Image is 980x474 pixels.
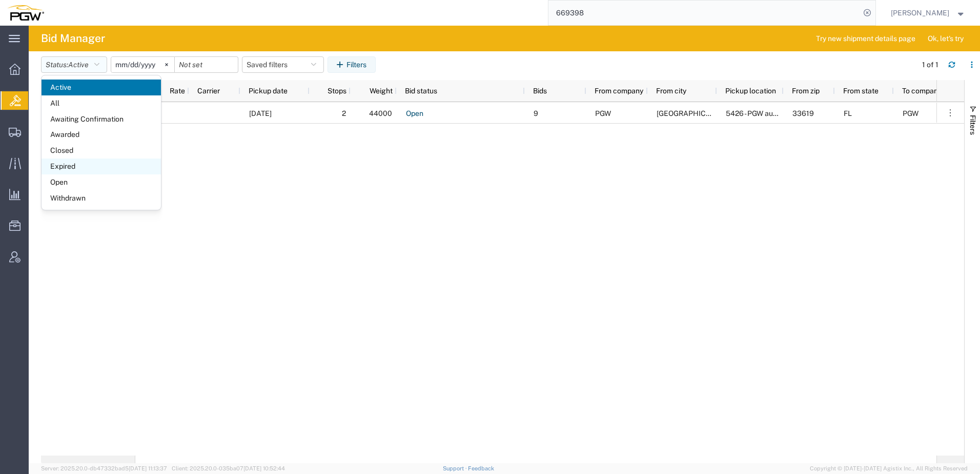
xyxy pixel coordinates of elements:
[242,56,324,73] button: Saved filters
[443,465,468,471] a: Support
[328,56,376,73] button: Filters
[405,106,424,122] a: Open
[342,109,346,117] span: 2
[111,57,174,72] input: Not set
[656,87,686,95] span: From city
[249,109,272,117] span: 10/07/2025
[41,465,167,471] span: Server: 2025.20.0-db47332bad5
[903,109,918,117] span: PGW
[172,465,285,471] span: Client: 2025.20.0-035ba07
[197,87,220,95] span: Carrier
[902,87,942,95] span: To company
[243,465,285,471] span: [DATE] 10:52:44
[922,60,940,70] div: 1 of 1
[890,7,966,19] button: [PERSON_NAME]
[7,5,44,21] img: logo
[726,109,874,117] span: 5426 - PGW autoglass - Tampa
[919,30,972,47] button: Ok, let's try
[405,87,437,95] span: Bid status
[843,87,879,95] span: From state
[844,109,852,117] span: FL
[42,111,161,127] span: Awaiting Confirmation
[548,1,860,25] input: Search for shipment number, reference number
[595,109,611,117] span: PGW
[129,465,167,471] span: [DATE] 11:13:37
[468,465,494,471] a: Feedback
[42,190,161,206] span: Withdrawn
[318,87,346,95] span: Stops
[68,61,89,69] span: Active
[657,109,730,117] span: Tampa
[41,26,105,51] h4: Bid Manager
[42,80,161,95] span: Active
[792,87,820,95] span: From zip
[42,127,161,143] span: Awarded
[891,7,949,18] span: Amber Hickey
[792,109,814,117] span: 33619
[144,87,185,95] span: Rate
[534,109,538,117] span: 9
[969,115,977,135] span: Filters
[42,143,161,159] span: Closed
[359,87,393,95] span: Weight
[595,87,643,95] span: From company
[725,87,776,95] span: Pickup location
[42,159,161,174] span: Expired
[42,174,161,190] span: Open
[533,87,547,95] span: Bids
[249,87,288,95] span: Pickup date
[810,464,968,473] span: Copyright © [DATE]-[DATE] Agistix Inc., All Rights Reserved
[175,57,238,72] input: Not set
[42,95,161,111] span: All
[369,109,392,117] span: 44000
[41,56,107,73] button: Status:Active
[816,33,915,44] span: Try new shipment details page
